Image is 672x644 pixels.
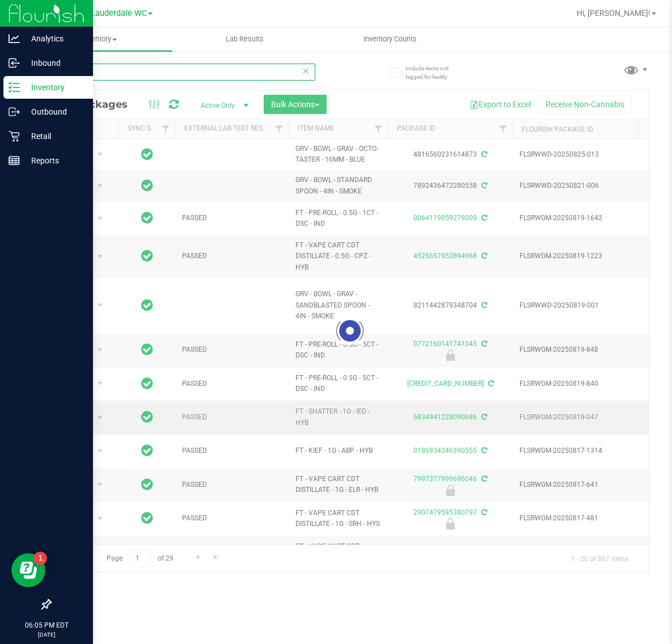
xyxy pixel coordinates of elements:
[11,553,45,587] iframe: Resource center
[27,34,172,44] span: Inventory
[302,64,310,78] span: Clear
[33,552,47,565] iframe: Resource center unread badge
[9,82,20,93] inline-svg: Inventory
[318,27,463,51] a: Inventory Counts
[210,34,279,44] span: Lab Results
[5,630,88,639] p: [DATE]
[577,9,650,18] span: Hi, [PERSON_NAME]!
[27,27,172,51] a: Inventory
[9,33,20,44] inline-svg: Analytics
[20,56,88,70] p: Inbound
[50,64,315,81] input: Search Package ID, Item Name, SKU, Lot or Part Number...
[9,57,20,69] inline-svg: Inbound
[20,105,88,119] p: Outbound
[5,620,88,630] p: 06:05 PM EDT
[20,154,88,167] p: Reports
[20,81,88,94] p: Inventory
[9,131,20,142] inline-svg: Retail
[9,106,20,117] inline-svg: Outbound
[348,34,432,44] span: Inventory Counts
[9,155,20,166] inline-svg: Reports
[20,129,88,143] p: Retail
[172,27,318,51] a: Lab Results
[405,64,462,81] span: Include items not tagged for facility
[79,9,147,18] span: Ft. Lauderdale WC
[20,32,88,45] p: Analytics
